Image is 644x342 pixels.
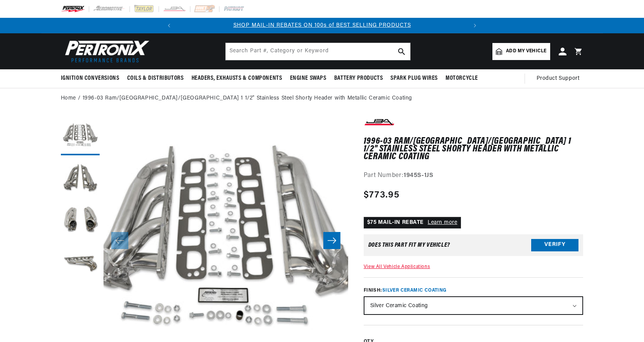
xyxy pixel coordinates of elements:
[334,74,383,82] span: Battery Products
[111,232,128,249] button: Slide left
[127,74,184,82] span: Coils & Distributors
[393,43,410,60] button: search button
[61,94,584,103] nav: breadcrumbs
[177,21,467,30] div: Announcement
[61,159,100,198] button: Load image 2 in gallery view
[61,38,150,65] img: Pertronix
[41,18,603,33] slideshow-component: Translation missing: en.sections.announcements.announcement_bar
[537,69,584,88] summary: Product Support
[390,74,438,82] span: Spark Plug Wires
[404,172,433,179] strong: 1945S-1JS
[61,117,100,155] button: Load image 1 in gallery view
[286,69,330,88] summary: Engine Swaps
[387,69,442,88] summary: Spark Plug Wires
[226,43,410,60] input: Search Part #, Category or Keyword
[364,137,584,161] h1: 1996-03 Ram/[GEOGRAPHIC_DATA]/[GEOGRAPHIC_DATA] 1 1/2" Stainless Steel Shorty Header with Metalli...
[61,74,119,82] span: Ignition Conversions
[123,69,188,88] summary: Coils & Distributors
[506,48,546,55] span: Add my vehicle
[382,288,447,293] span: Silver Ceramic Coating
[428,220,458,225] a: Learn more
[233,22,411,28] a: SHOP MAIL-IN REBATES ON 100s of BEST SELLING PRODUCTS
[442,69,482,88] summary: Motorcycle
[192,74,282,82] span: Headers, Exhausts & Components
[61,244,100,283] button: Load image 4 in gallery view
[177,21,467,30] div: 1 of 2
[467,18,483,33] button: Translation missing: en.sections.announcements.next_announcement
[364,171,584,181] div: Part Number:
[364,217,461,229] p: $75 MAIL-IN REBATE
[290,74,326,82] span: Engine Swaps
[364,265,430,269] a: View All Vehicle Applications
[61,94,76,103] a: Home
[537,74,580,83] span: Product Support
[445,74,478,82] span: Motorcycle
[368,242,450,248] div: Does This part fit My vehicle?
[330,69,387,88] summary: Battery Products
[188,69,286,88] summary: Headers, Exhausts & Components
[83,94,412,103] a: 1996-03 Ram/[GEOGRAPHIC_DATA]/[GEOGRAPHIC_DATA] 1 1/2" Stainless Steel Shorty Header with Metalli...
[61,69,123,88] summary: Ignition Conversions
[161,18,177,33] button: Translation missing: en.sections.announcements.previous_announcement
[364,287,584,294] label: Finish:
[364,188,399,202] span: $773.95
[61,202,100,241] button: Load image 3 in gallery view
[531,239,578,251] button: Verify
[323,232,340,249] button: Slide right
[492,43,550,60] a: Add my vehicle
